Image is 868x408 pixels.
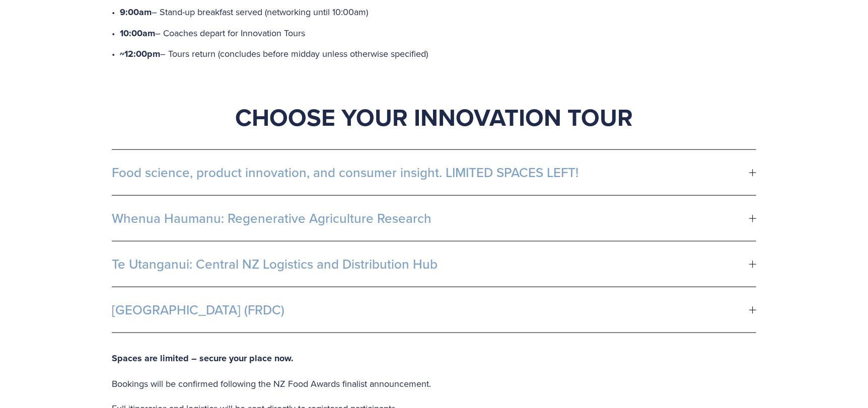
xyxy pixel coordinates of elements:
span: Te Utanganui: Central NZ Logistics and Distribution Hub [112,257,749,272]
p: Bookings will be confirmed following the NZ Food Awards finalist announcement. [112,376,756,392]
button: [GEOGRAPHIC_DATA] (FRDC) [112,287,756,333]
strong: Spaces are limited – secure your place now. [112,352,294,365]
span: Whenua Haumanu: Regenerative Agriculture Research [112,211,749,226]
h1: Choose Your Innovation Tour [112,102,756,132]
strong: 9:00am [120,6,152,19]
strong: ~12:00pm [120,47,160,60]
span: [GEOGRAPHIC_DATA] (FRDC) [112,302,749,317]
button: Te Utanganui: Central NZ Logistics and Distribution Hub [112,241,756,287]
strong: 10:00am [120,27,155,40]
p: – Coaches depart for Innovation Tours [120,25,756,42]
button: Whenua Haumanu: Regenerative Agriculture Research [112,196,756,241]
p: – Tours return (concludes before midday unless otherwise specified) [120,46,756,62]
span: Food science, product innovation, and consumer insight. LIMITED SPACES LEFT! [112,165,749,180]
button: Food science, product innovation, and consumer insight. LIMITED SPACES LEFT! [112,150,756,195]
p: – Stand-up breakfast served (networking until 10:00am) [120,4,756,21]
